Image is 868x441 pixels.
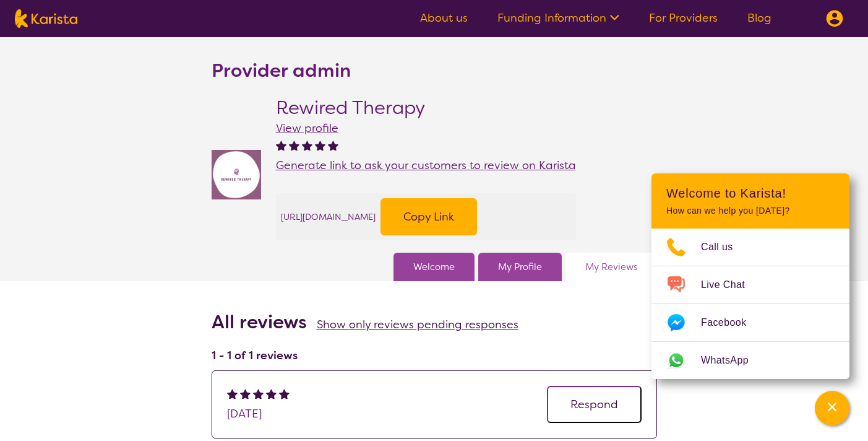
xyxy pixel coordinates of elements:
[666,206,835,216] p: How can we help you [DATE]?
[497,11,619,25] a: Funding Information
[266,388,277,399] img: fullstar
[701,276,760,294] span: Live Chat
[212,59,351,82] h2: Provider admin
[413,258,455,276] a: Welcome
[666,186,835,201] h2: Welcome to Karista!
[240,388,251,399] img: fullstar
[276,156,576,175] a: Generate link to ask your customers to review on Karista
[276,158,576,173] span: Generate link to ask your customers to review on Karista
[302,140,312,151] img: fullstar
[701,351,763,370] span: WhatsApp
[701,238,748,256] span: Call us
[328,140,338,151] img: fullstar
[547,386,642,423] button: Respond
[585,258,637,276] a: My Reviews
[212,311,307,333] h2: All reviews
[826,10,843,27] img: menu
[276,140,286,151] img: fullstar
[253,388,264,399] img: fullstar
[815,391,849,426] button: Channel Menu
[279,388,290,399] img: fullstar
[212,348,657,363] h4: 1 - 1 of 1 reviews
[276,97,576,119] h2: Rewired Therapy
[651,342,849,379] a: Web link opens in a new tab.
[649,11,718,25] a: For Providers
[420,11,468,25] a: About us
[317,317,518,332] a: Show only reviews pending responses
[289,140,299,151] img: fullstar
[227,404,292,423] div: [DATE]
[651,173,849,379] div: Channel Menu
[15,9,77,28] img: Karista logo
[651,229,849,379] ul: Choose channel
[701,313,761,332] span: Facebook
[498,258,542,276] a: My Profile
[227,388,238,399] img: fullstar
[380,198,477,235] button: Copy Link
[281,207,376,226] span: [URL][DOMAIN_NAME]
[212,150,261,199] img: jovdti8ilrgkpezhq0s9.png
[315,140,325,151] img: fullstar
[747,11,771,25] a: Blog
[276,121,338,136] a: View profile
